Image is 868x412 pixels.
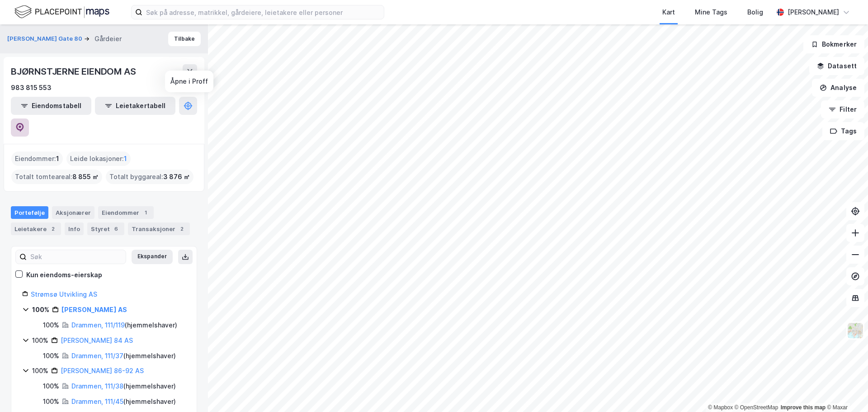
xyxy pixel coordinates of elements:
div: Leietakere [11,223,61,235]
span: 1 [56,153,59,164]
div: Aksjonærer [52,206,94,219]
div: ( hjemmelshaver ) [71,396,176,407]
button: Tags [822,122,864,140]
a: Drammen, 111/38 [71,382,123,390]
a: [PERSON_NAME] 86-92 AS [61,367,144,374]
a: Mapbox [708,404,733,411]
button: Bokmerker [803,35,864,53]
div: Eiendommer [98,206,154,219]
div: Kun eiendoms-eierskap [26,270,102,280]
div: 100% [43,350,59,361]
span: 1 [124,153,127,164]
a: Drammen, 111/37 [71,352,123,360]
div: Eiendommer : [11,152,63,166]
div: 983 815 553 [11,82,52,93]
div: Kart [662,7,675,18]
span: 8 855 ㎡ [72,171,99,182]
iframe: Chat Widget [823,369,868,412]
button: Filter [821,100,864,118]
div: 100% [32,365,48,376]
div: Gårdeier [94,33,122,44]
div: 100% [32,335,48,346]
button: Leietakertabell [95,97,175,115]
div: Totalt byggareal : [106,170,193,184]
div: Styret [87,223,124,235]
div: Portefølje [11,206,48,219]
div: ( hjemmelshaver ) [71,381,176,392]
button: Eiendomstabell [11,97,91,115]
a: Improve this map [781,404,826,411]
div: 2 [177,224,186,233]
div: 100% [43,381,59,392]
button: Tilbake [168,32,201,46]
div: 100% [32,304,49,315]
div: 100% [43,396,59,407]
div: BJØRNSTJERNE EIENDOM AS [11,64,137,79]
div: 6 [112,224,121,233]
a: Strømsø Utvikling AS [31,290,97,298]
a: Drammen, 111/119 [71,321,125,329]
a: OpenStreetMap [735,404,778,411]
button: Ekspander [132,250,173,264]
button: Datasett [809,57,864,75]
div: 2 [48,224,57,233]
a: [PERSON_NAME] AS [61,306,127,313]
div: Leide lokasjoner : [66,152,131,166]
div: ( hjemmelshaver ) [71,320,177,331]
input: Søk [27,250,126,264]
div: Totalt tomteareal : [11,170,102,184]
div: 1 [141,208,150,217]
img: Z [847,322,864,339]
a: [PERSON_NAME] 84 AS [61,336,133,344]
div: ( hjemmelshaver ) [71,350,176,361]
button: [PERSON_NAME] Gate 80 [7,34,84,43]
a: Drammen, 111/45 [71,398,123,405]
div: Bolig [747,7,763,18]
div: Mine Tags [695,7,727,18]
div: 100% [43,320,59,331]
span: 3 876 ㎡ [163,171,190,182]
div: Info [65,223,84,235]
div: Transaksjoner [128,223,190,235]
img: logo.f888ab2527a4732fd821a326f86c7f29.svg [14,4,109,20]
div: [PERSON_NAME] [788,7,839,18]
button: Analyse [812,79,864,97]
input: Søk på adresse, matrikkel, gårdeiere, leietakere eller personer [142,5,384,19]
